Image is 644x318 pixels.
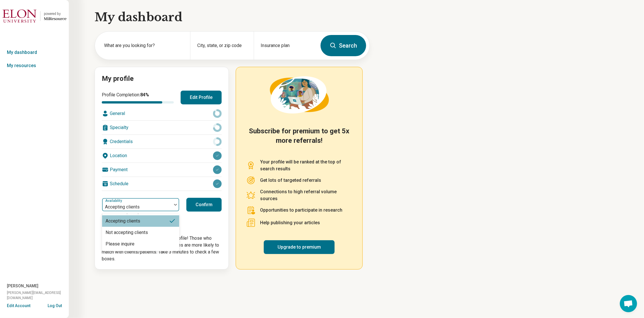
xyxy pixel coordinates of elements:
p: Last updated: [DATE] [102,213,179,219]
p: Help publishing your articles [260,219,320,226]
p: Opportunities to participate in research [260,207,342,214]
div: General [102,107,222,120]
label: Availability [105,199,123,203]
div: Not accepting clients [106,229,148,236]
div: Payment [102,163,222,177]
h1: My dashboard [95,9,370,25]
img: Elon University [2,9,37,23]
button: Confirm [186,198,222,212]
span: [PERSON_NAME][EMAIL_ADDRESS][DOMAIN_NAME] [7,290,69,301]
span: [PERSON_NAME] [7,283,38,289]
h2: Subscribe for premium to get 5x more referrals! [246,126,352,152]
div: Credentials [102,135,222,149]
div: Open chat [620,295,637,312]
button: Log Out [48,303,62,307]
p: Get lots of targeted referrals [260,177,321,184]
button: Edit Profile [181,91,222,104]
div: Accepting clients [106,218,140,225]
div: Location [102,149,222,163]
p: Your profile will be ranked at the top of search results [260,159,352,172]
button: Edit Account [7,303,30,309]
label: What are you looking for? [104,42,183,49]
div: Profile Completion: [102,91,174,104]
div: powered by [44,11,67,16]
button: Search [321,35,366,56]
div: Specialty [102,121,222,134]
div: Schedule [102,177,222,191]
div: Please inquire [106,241,134,247]
p: Connections to high referral volume sources [260,188,352,202]
h2: My profile [102,74,222,84]
a: Upgrade to premium [264,240,335,254]
span: 84 % [140,92,149,97]
a: Elon Universitypowered by [2,9,67,23]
